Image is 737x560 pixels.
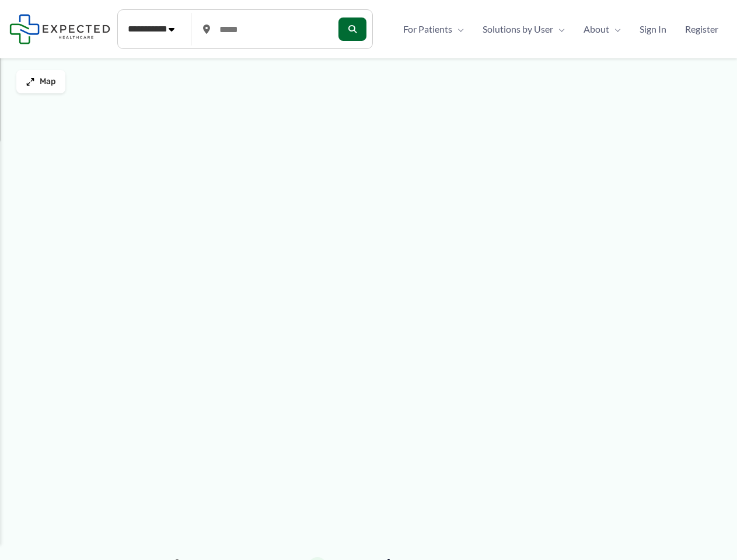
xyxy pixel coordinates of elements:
span: Menu Toggle [452,20,464,38]
span: About [584,20,609,38]
span: Menu Toggle [553,20,565,38]
img: Maximize [26,77,35,86]
a: Solutions by UserMenu Toggle [473,20,574,38]
span: For Patients [403,20,452,38]
a: Sign In [630,20,676,38]
img: Expected Healthcare Logo - side, dark font, small [9,14,110,44]
span: Sign In [640,20,666,38]
span: Register [685,20,718,38]
a: Register [676,20,728,38]
a: For PatientsMenu Toggle [394,20,473,38]
span: Solutions by User [483,20,553,38]
a: AboutMenu Toggle [574,20,630,38]
button: Map [16,70,65,93]
span: Map [40,77,56,87]
span: Menu Toggle [609,20,621,38]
